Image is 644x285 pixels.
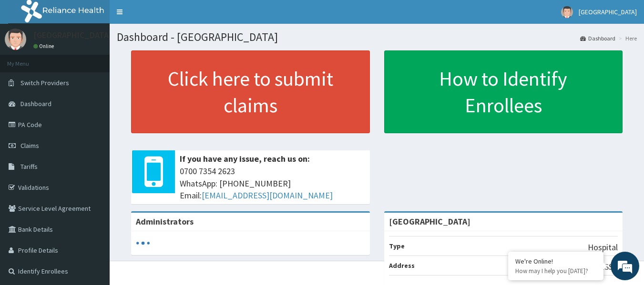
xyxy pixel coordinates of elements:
p: [GEOGRAPHIC_DATA] [33,31,112,39]
img: User Image [5,29,26,50]
img: User Image [561,6,573,18]
strong: [GEOGRAPHIC_DATA] [389,216,470,227]
span: Switch Providers [20,79,69,87]
span: 0700 7354 2623 WhatsApp: [PHONE_NUMBER] Email: [180,165,365,202]
div: We're Online! [515,257,596,265]
b: If you have any issue, reach us on: [180,153,310,164]
b: Type [389,242,405,250]
a: Online [33,43,56,49]
span: Tariffs [20,162,38,171]
p: Hospital [588,241,618,254]
span: Dashboard [20,99,51,108]
span: [GEOGRAPHIC_DATA] [579,8,637,16]
span: Claims [20,141,39,150]
b: Administrators [136,216,194,227]
li: Here [616,34,637,42]
svg: audio-loading [136,236,150,250]
h1: Dashboard - [GEOGRAPHIC_DATA] [117,31,637,43]
a: [EMAIL_ADDRESS][DOMAIN_NAME] [202,190,333,201]
a: Dashboard [580,34,615,42]
a: How to Identify Enrollees [384,50,623,133]
b: Address [389,261,415,270]
p: How may I help you today? [515,267,596,275]
a: Click here to submit claims [131,50,370,133]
